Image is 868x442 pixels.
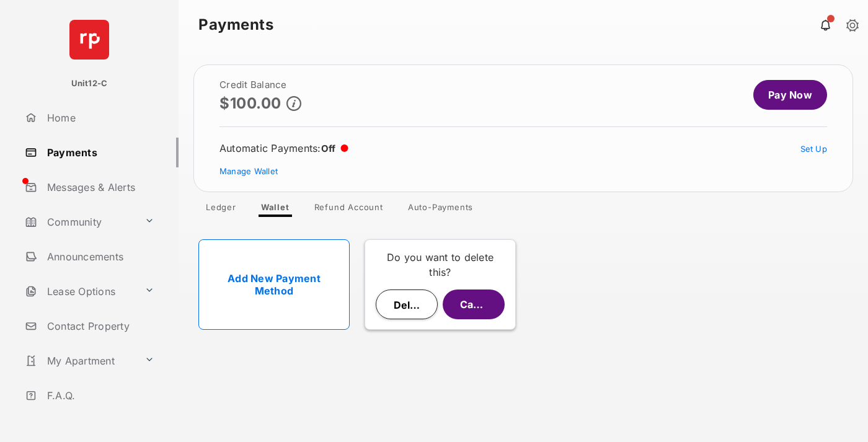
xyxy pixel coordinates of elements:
[196,202,246,217] a: Ledger
[219,166,278,176] a: Manage Wallet
[375,250,505,280] p: Do you want to delete this?
[20,242,179,272] a: Announcements
[69,20,109,60] img: svg+xml;base64,PHN2ZyB4bWxucz0iaHR0cDovL3d3dy53My5vcmcvMjAwMC9zdmciIHdpZHRoPSI2NCIgaGVpZ2h0PSI2NC...
[460,298,494,311] span: Cancel
[198,17,273,32] strong: Payments
[321,143,336,154] span: Off
[219,95,281,112] p: $100.00
[20,172,179,202] a: Messages & Alerts
[198,239,350,330] a: Add New Payment Method
[20,311,179,341] a: Contact Property
[251,202,299,217] a: Wallet
[20,381,179,410] a: F.A.Q.
[304,202,393,217] a: Refund Account
[20,346,139,376] a: My Apartment
[376,290,438,319] button: Delete
[800,144,828,154] a: Set Up
[20,207,139,237] a: Community
[71,77,108,90] p: Unit12-C
[20,103,179,133] a: Home
[443,290,505,319] button: Cancel
[219,142,348,154] div: Automatic Payments :
[219,80,301,90] h2: Credit Balance
[20,138,179,167] a: Payments
[20,276,139,306] a: Lease Options
[398,202,483,217] a: Auto-Payments
[394,299,426,311] span: Delete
